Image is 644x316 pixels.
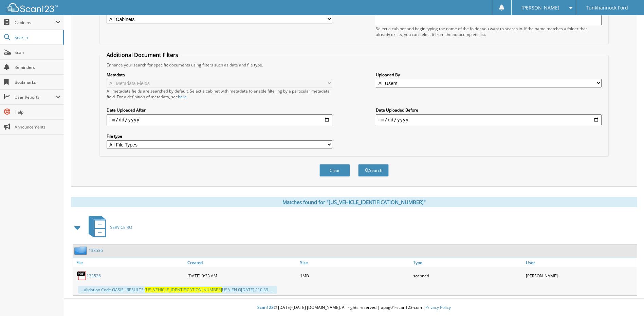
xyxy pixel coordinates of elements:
div: scanned [411,269,524,282]
a: Size [298,258,411,267]
a: 133536 [87,273,101,279]
a: 133536 [89,248,103,253]
a: SERVICE RO [85,214,132,241]
span: User Reports [15,94,56,100]
a: Created [186,258,298,267]
div: [PERSON_NAME] [524,269,637,282]
div: Select a cabinet and begin typing the name of the folder you want to search in. If the name match... [376,26,602,37]
div: 1MB [298,269,411,282]
a: Type [411,258,524,267]
img: scan123-logo-white.svg [7,3,58,12]
span: Tunkhannock Ford [586,6,628,10]
span: SERVICE RO [110,224,132,230]
span: Scan123 [257,304,274,310]
span: [US_VEHICLE_IDENTIFICATION_NUMBER] [145,287,222,293]
span: [PERSON_NAME] [521,6,559,10]
span: Search [15,35,59,40]
div: © [DATE]-[DATE] [DOMAIN_NAME]. All rights reserved | appg01-scan123-com | [64,299,644,316]
button: Clear [319,164,350,177]
div: ...alidation Code OASIS ' RESULTS: USA-EN O[DATE] / 10:39 ..... [78,286,277,294]
input: start [107,114,332,125]
a: User [524,258,637,267]
img: folder2.png [74,246,89,255]
span: Cabinets [15,20,56,25]
label: Uploaded By [376,72,602,78]
a: here [178,94,187,100]
a: Privacy Policy [425,304,451,310]
span: Reminders [15,64,60,70]
span: Announcements [15,124,60,130]
span: Help [15,109,60,115]
label: Metadata [107,72,332,78]
label: Date Uploaded Before [376,107,602,113]
div: [DATE] 9:23 AM [186,269,298,282]
div: All metadata fields are searched by default. Select a cabinet with metadata to enable filtering b... [107,88,332,100]
iframe: Chat Widget [610,283,644,316]
span: Scan [15,50,60,55]
button: Search [358,164,389,177]
input: end [376,114,602,125]
label: File type [107,133,332,139]
a: File [73,258,186,267]
div: Enhance your search for specific documents using filters such as date and file type. [103,62,605,68]
label: Date Uploaded After [107,107,332,113]
legend: Additional Document Filters [103,51,182,59]
span: Bookmarks [15,79,60,85]
div: Matches found for "[US_VEHICLE_IDENTIFICATION_NUMBER]" [71,197,637,207]
img: PDF.png [76,271,87,281]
